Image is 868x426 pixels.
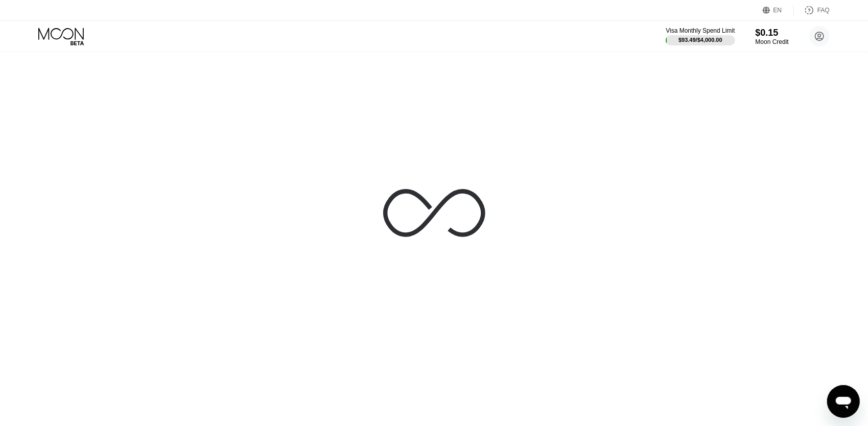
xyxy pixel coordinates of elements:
div: $0.15Moon Credit [756,28,789,45]
div: $0.15 [756,28,789,38]
div: Visa Monthly Spend Limit [666,27,735,34]
div: $93.49 / $4,000.00 [678,37,722,43]
div: Moon Credit [756,38,789,45]
div: FAQ [817,7,830,14]
div: FAQ [794,5,830,15]
iframe: Button to launch messaging window [827,385,860,418]
div: Visa Monthly Spend Limit$93.49/$4,000.00 [666,27,735,45]
div: EN [773,7,782,14]
div: EN [763,5,794,15]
